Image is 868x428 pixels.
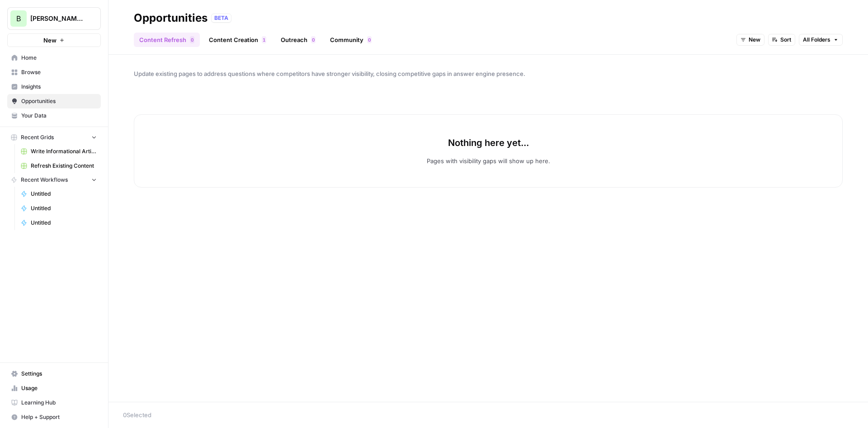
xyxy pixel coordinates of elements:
a: Untitled [17,216,101,230]
a: Settings [7,367,101,381]
a: Your Data [7,108,101,123]
span: All Folders [803,36,830,44]
button: All Folders [799,34,843,46]
span: Recent Grids [21,133,54,141]
span: Your Data [21,112,97,120]
a: Opportunities [7,94,101,108]
div: 1 [262,36,266,43]
span: Refresh Existing Content [31,162,97,170]
span: Untitled [31,190,97,198]
a: Refresh Existing Content [17,159,101,173]
button: New [7,33,101,47]
span: 0 [312,36,315,43]
button: Recent Grids [7,131,101,144]
a: Home [7,51,101,65]
button: Workspace: Bennett Financials [7,7,101,30]
p: Nothing here yet... [448,136,529,149]
span: 1 [263,36,265,43]
a: Content Refresh0 [134,33,200,47]
span: Update existing pages to address questions where competitors have stronger visibility, closing co... [134,69,843,78]
span: Opportunities [21,97,97,105]
span: 0 [191,36,193,43]
div: BETA [211,14,231,23]
span: B [16,13,21,24]
a: Content Creation1 [203,33,272,47]
span: Home [21,54,97,62]
p: Pages with visibility gaps will show up here. [427,156,550,165]
div: Opportunities [134,11,208,25]
a: Insights [7,80,101,94]
button: New [736,34,764,46]
div: 0 [311,36,316,43]
span: Untitled [31,219,97,227]
div: 0 Selected [123,410,854,419]
span: Settings [21,370,97,378]
button: Help + Support [7,410,101,424]
a: Untitled [17,201,101,216]
a: Browse [7,65,101,80]
span: Learning Hub [21,399,97,407]
a: Write Informational Article (1) [17,144,101,159]
span: Browse [21,68,97,76]
a: Usage [7,381,101,395]
span: Untitled [31,204,97,212]
span: Sort [780,36,791,44]
button: Recent Workflows [7,173,101,187]
div: 0 [367,36,372,43]
span: Recent Workflows [21,176,68,184]
span: Insights [21,83,97,91]
div: 0 [190,36,194,43]
span: New [43,36,57,45]
button: Sort [768,34,795,46]
span: New [749,36,760,44]
a: Learning Hub [7,395,101,410]
a: Outreach0 [275,33,321,47]
span: Usage [21,384,97,392]
span: [PERSON_NAME] Financials [30,14,85,23]
span: Help + Support [21,413,97,421]
a: Untitled [17,187,101,201]
a: Community0 [325,33,377,47]
span: 0 [368,36,371,43]
span: Write Informational Article (1) [31,147,97,155]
